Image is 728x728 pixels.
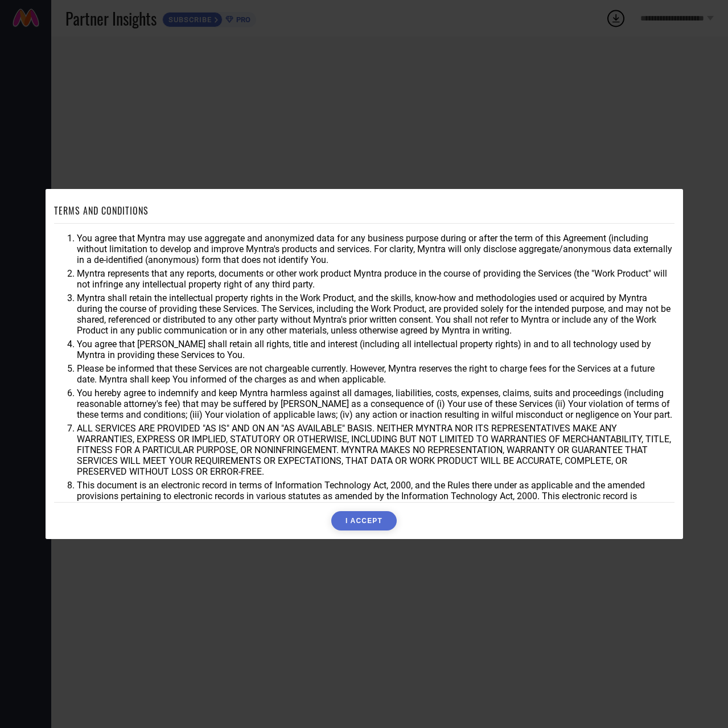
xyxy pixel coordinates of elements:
[77,480,674,512] li: This document is an electronic record in terms of Information Technology Act, 2000, and the Rules...
[331,511,397,530] button: I ACCEPT
[77,388,674,420] li: You hereby agree to indemnify and keep Myntra harmless against all damages, liabilities, costs, e...
[54,204,149,217] h1: TERMS AND CONDITIONS
[77,268,674,290] li: Myntra represents that any reports, documents or other work product Myntra produce in the course ...
[77,293,674,336] li: Myntra shall retain the intellectual property rights in the Work Product, and the skills, know-ho...
[77,423,674,477] li: ALL SERVICES ARE PROVIDED "AS IS" AND ON AN "AS AVAILABLE" BASIS. NEITHER MYNTRA NOR ITS REPRESEN...
[77,233,674,265] li: You agree that Myntra may use aggregate and anonymized data for any business purpose during or af...
[77,363,674,385] li: Please be informed that these Services are not chargeable currently. However, Myntra reserves the...
[77,339,674,360] li: You agree that [PERSON_NAME] shall retain all rights, title and interest (including all intellect...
